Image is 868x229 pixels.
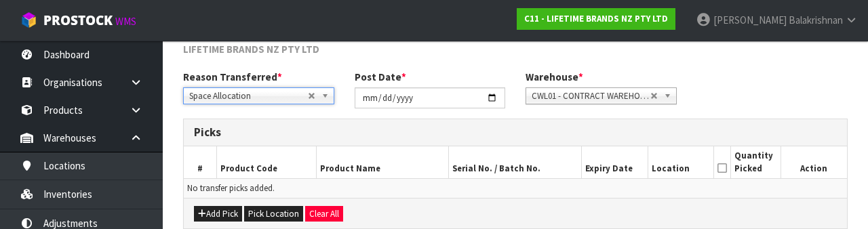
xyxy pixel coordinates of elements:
span: [PERSON_NAME] [713,14,787,26]
strong: C11 - LIFETIME BRANDS NZ PTY LTD [524,13,668,24]
h3: Picks [194,126,837,139]
th: Product Name [316,146,448,178]
th: Expiry Date [581,146,648,178]
a: C11 - LIFETIME BRANDS NZ PTY LTD [517,8,675,30]
button: Pick Location [244,206,303,222]
th: Action [781,146,847,178]
th: Serial No. / Batch No. [449,146,581,178]
th: Product Code [217,146,317,178]
td: No transfer picks added. [184,178,847,198]
th: Location [648,146,714,178]
label: Reason Transferred [183,70,282,84]
img: cube-alt.png [20,12,37,28]
span: Space Allocation [189,88,308,104]
button: Clear All [305,206,343,222]
span: LIFETIME BRANDS NZ PTY LTD [183,43,319,56]
th: Quantity Picked [731,146,781,178]
input: Post Date [355,87,506,108]
span: ProStock [43,12,113,29]
button: Add Pick [194,206,242,222]
span: CWL01 - CONTRACT WAREHOUSING [GEOGRAPHIC_DATA] [532,88,650,104]
th: # [184,146,217,178]
small: WMS [115,15,136,28]
label: Post Date [355,70,406,84]
span: Balakrishnan [789,14,843,26]
label: Warehouse [526,70,583,84]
